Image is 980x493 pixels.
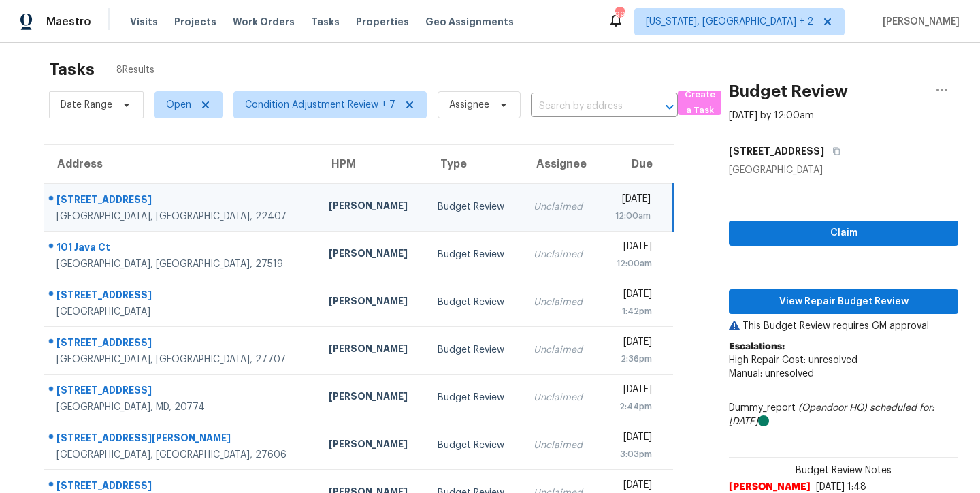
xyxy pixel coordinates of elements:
span: Budget Review Notes [787,464,900,477]
th: Due [599,145,673,183]
span: Condition Adjustment Review + 7 [245,98,395,112]
th: HPM [318,145,427,183]
h5: [STREET_ADDRESS] [729,144,824,158]
div: [GEOGRAPHIC_DATA], [GEOGRAPHIC_DATA], 27519 [56,257,307,271]
button: Claim [729,221,958,246]
button: View Repair Budget Review [729,289,958,315]
th: Assignee [523,145,599,183]
span: Properties [356,15,409,29]
div: [GEOGRAPHIC_DATA], MD, 20774 [56,400,307,414]
input: Search by address [531,96,640,117]
div: 12:00am [610,209,651,223]
div: [PERSON_NAME] [329,437,416,454]
span: Manual: unresolved [729,369,814,379]
div: [STREET_ADDRESS] [56,336,307,353]
div: Unclaimed [534,296,588,309]
div: [DATE] [610,335,652,352]
div: 2:44pm [610,400,652,413]
i: (Opendoor HQ) [798,403,867,413]
span: [US_STATE], [GEOGRAPHIC_DATA] + 2 [646,15,813,29]
h2: Budget Review [729,84,848,98]
div: Budget Review [438,391,512,404]
span: Work Orders [233,15,295,29]
h2: Tasks [49,63,95,76]
div: [DATE] [610,430,652,447]
span: Visits [130,15,158,29]
span: Date Range [61,98,112,112]
span: Assignee [449,98,489,112]
div: [DATE] [610,383,652,400]
div: Unclaimed [534,200,588,214]
b: Escalations: [729,342,785,351]
button: Open [660,97,679,116]
div: [GEOGRAPHIC_DATA], [GEOGRAPHIC_DATA], 27606 [56,448,307,462]
div: Budget Review [438,343,512,357]
div: [GEOGRAPHIC_DATA] [729,163,958,177]
span: Open [166,98,191,112]
div: 1:42pm [610,304,652,318]
div: 99 [615,8,624,22]
div: Budget Review [438,200,512,214]
span: Projects [174,15,216,29]
div: 3:03pm [610,447,652,461]
div: Unclaimed [534,391,588,404]
div: [STREET_ADDRESS] [56,193,307,210]
div: Unclaimed [534,343,588,357]
div: [STREET_ADDRESS] [56,288,307,305]
div: [PERSON_NAME] [329,389,416,407]
div: [GEOGRAPHIC_DATA] [56,305,307,319]
div: [PERSON_NAME] [329,199,416,216]
span: High Repair Cost: unresolved [729,355,857,365]
div: Unclaimed [534,248,588,261]
div: Unclaimed [534,439,588,452]
div: [STREET_ADDRESS] [56,383,307,400]
p: This Budget Review requires GM approval [729,319,958,333]
button: Copy Address [824,139,843,163]
span: View Repair Budget Review [740,293,947,311]
div: Budget Review [438,439,512,452]
div: Budget Review [438,248,512,261]
span: Tasks [311,17,340,27]
button: Create a Task [678,91,721,115]
div: [GEOGRAPHIC_DATA], [GEOGRAPHIC_DATA], 22407 [56,210,307,223]
div: 2:36pm [610,352,652,366]
div: 101 Java Ct [56,240,307,257]
div: Dummy_report [729,401,958,428]
div: 12:00am [610,257,652,270]
div: [DATE] [610,240,652,257]
div: [PERSON_NAME] [329,294,416,311]
div: [DATE] [610,287,652,304]
span: Maestro [46,15,91,29]
span: [DATE] 1:48 [816,482,866,492]
th: Address [44,145,318,183]
span: Claim [740,225,947,242]
th: Type [427,145,523,183]
span: 8 Results [116,63,154,77]
div: Budget Review [438,296,512,309]
span: Create a Task [685,87,715,118]
div: [GEOGRAPHIC_DATA], [GEOGRAPHIC_DATA], 27707 [56,353,307,366]
div: [PERSON_NAME] [329,342,416,359]
div: [PERSON_NAME] [329,246,416,264]
span: Geo Assignments [425,15,514,29]
div: [STREET_ADDRESS][PERSON_NAME] [56,431,307,448]
span: [PERSON_NAME] [877,15,960,29]
div: [DATE] [610,192,651,209]
div: [DATE] by 12:00am [729,109,814,123]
